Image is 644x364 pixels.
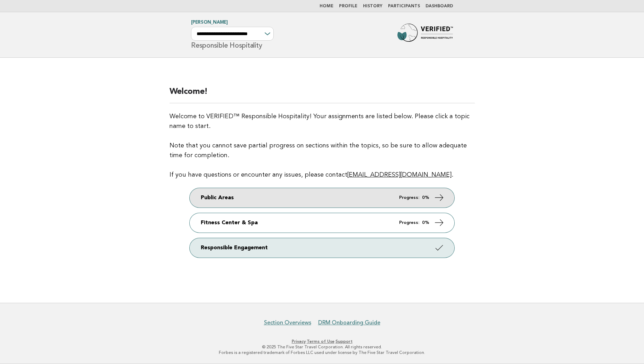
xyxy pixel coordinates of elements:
a: History [363,4,382,8]
a: Terms of Use [307,339,335,344]
a: DRM Onboarding Guide [318,319,380,326]
p: · · [109,339,535,344]
a: [EMAIL_ADDRESS][DOMAIN_NAME] [347,172,452,178]
p: Forbes is a registered trademark of Forbes LLC used under license by The Five Star Travel Corpora... [109,350,535,355]
p: © 2025 The Five Star Travel Corporation. All rights reserved. [109,344,535,350]
img: Forbes Travel Guide [397,24,453,46]
p: Welcome to VERIFIED™ Responsible Hospitality! Your assignments are listed below. Please click a t... [170,112,475,180]
h1: Responsible Hospitality [191,21,274,49]
a: Home [320,4,333,8]
a: Support [336,339,353,344]
a: Public Areas Progress: 0% [190,188,454,208]
a: Profile [339,4,357,8]
a: Section Overviews [264,319,311,326]
em: Progress: [399,195,419,200]
a: Dashboard [426,4,453,8]
a: Participants [388,4,420,8]
a: [PERSON_NAME] [191,20,228,25]
h2: Welcome! [170,86,475,103]
em: Progress: [399,220,419,225]
a: Responsible Engagement [190,238,454,258]
a: Fitness Center & Spa Progress: 0% [190,213,454,233]
a: Privacy [292,339,306,344]
strong: 0% [422,220,429,225]
strong: 0% [422,195,429,200]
